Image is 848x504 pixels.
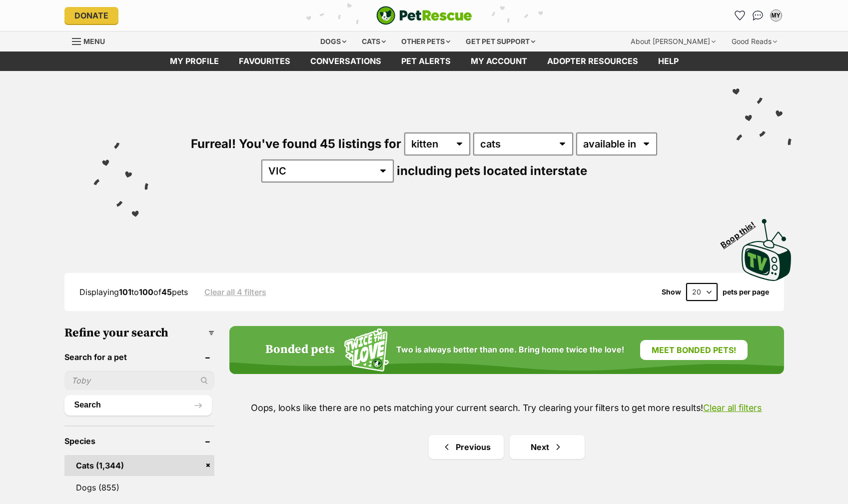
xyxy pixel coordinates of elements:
p: Oops, looks like there are no pets matching your current search. Try clearing your filters to get... [229,401,784,414]
input: Toby [64,371,214,390]
span: Boop this! [719,213,765,249]
span: including pets located interstate [397,163,587,178]
img: logo-cat-932fe2b9b8326f06289b0f2fb663e598f794de774fb13d1741a6617ecf9a85b4.svg [376,6,472,25]
span: Displaying to of pets [79,287,188,297]
span: Show [662,288,681,296]
header: Species [64,436,214,445]
img: Squiggle [344,328,389,372]
a: Adopter resources [537,51,648,71]
img: PetRescue TV logo [742,219,792,281]
a: Next page [510,435,585,459]
span: Menu [83,37,105,45]
a: Cats (1,344) [64,455,214,476]
div: Cats [355,31,393,51]
span: Two is always better than one. Bring home twice the love! [396,345,624,354]
a: Menu [72,31,112,49]
a: Clear all filters [703,402,762,413]
button: Search [64,395,212,415]
div: Get pet support [459,31,542,51]
a: Donate [64,7,118,24]
a: Favourites [229,51,300,71]
a: Previous page [429,435,504,459]
strong: 45 [161,287,172,297]
a: Boop this! [742,210,792,283]
a: Conversations [750,7,766,23]
a: Dogs (855) [64,477,214,498]
header: Search for a pet [64,352,214,361]
span: Furreal! You've found 45 listings for [191,136,401,151]
button: My account [768,7,784,23]
a: conversations [300,51,391,71]
a: Help [648,51,689,71]
div: Other pets [394,31,457,51]
a: Pet alerts [391,51,461,71]
ul: Account quick links [732,7,784,23]
h4: Bonded pets [265,343,335,357]
a: Meet bonded pets! [640,340,748,360]
div: MY [771,10,781,20]
div: Dogs [313,31,353,51]
a: My account [461,51,537,71]
nav: Pagination [229,435,784,459]
div: Good Reads [725,31,784,51]
strong: 100 [139,287,153,297]
h3: Refine your search [64,326,214,340]
a: My profile [160,51,229,71]
img: chat-41dd97257d64d25036548639549fe6c8038ab92f7586957e7f3b1b290dea8141.svg [753,10,763,20]
div: About [PERSON_NAME] [624,31,723,51]
a: PetRescue [376,6,472,25]
label: pets per page [723,288,769,296]
strong: 101 [119,287,131,297]
a: Clear all 4 filters [204,287,266,296]
a: Favourites [732,7,748,23]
